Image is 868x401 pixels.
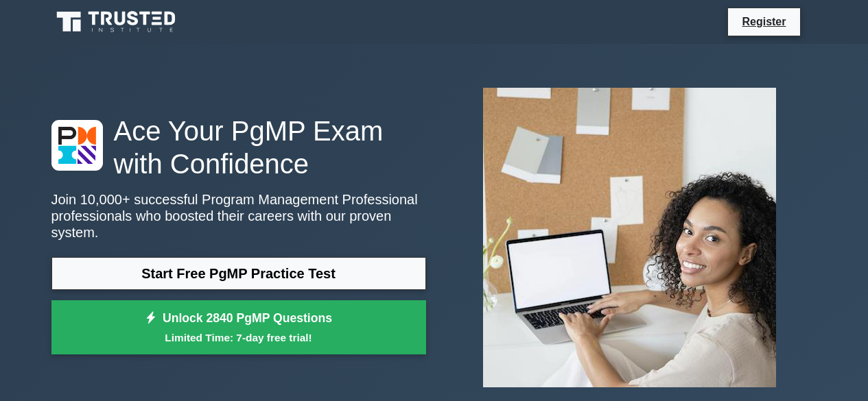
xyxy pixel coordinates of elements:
[734,13,794,30] a: Register
[69,330,409,345] small: Limited Time: 7-day free trial!
[51,257,426,290] a: Start Free PgMP Practice Test
[51,300,426,355] a: Unlock 2840 PgMP QuestionsLimited Time: 7-day free trial!
[51,114,426,180] h1: Ace Your PgMP Exam with Confidence
[51,191,426,241] p: Join 10,000+ successful Program Management Professional professionals who boosted their careers w...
